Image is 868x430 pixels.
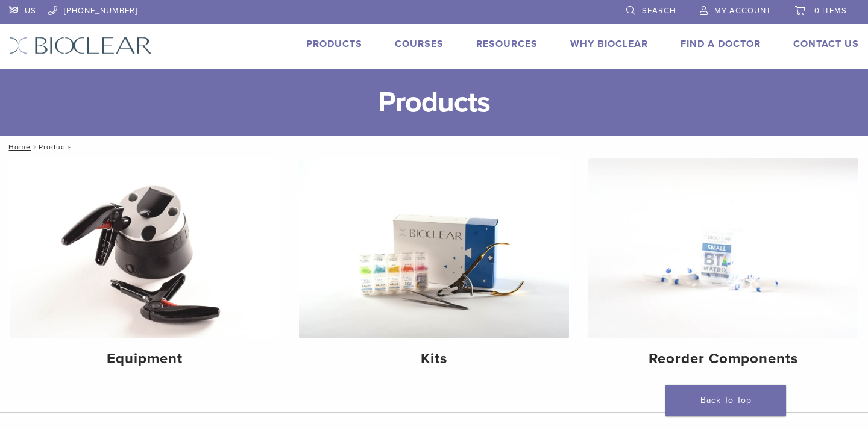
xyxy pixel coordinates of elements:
[299,158,569,338] img: Kits
[31,144,39,150] span: /
[793,38,859,50] a: Contact Us
[10,158,280,338] img: Equipment
[598,348,849,370] h4: Reorder Components
[5,143,31,151] a: Home
[570,38,648,50] a: Why Bioclear
[665,385,786,416] a: Back To Top
[642,6,676,16] span: Search
[306,38,362,50] a: Products
[10,158,280,378] a: Equipment
[299,158,569,378] a: Kits
[476,38,538,50] a: Resources
[395,38,444,50] a: Courses
[588,158,858,338] img: Reorder Components
[19,348,270,370] h4: Equipment
[814,6,847,16] span: 0 items
[714,6,771,16] span: My Account
[9,37,152,54] img: Bioclear
[681,38,761,50] a: Find A Doctor
[588,158,858,378] a: Reorder Components
[309,348,559,370] h4: Kits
